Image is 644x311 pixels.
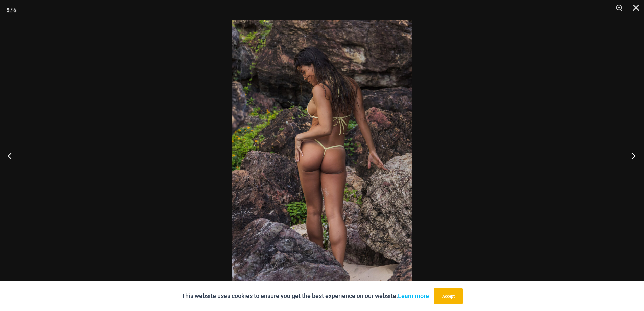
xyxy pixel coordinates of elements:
[7,5,16,15] div: 5 / 6
[182,291,429,301] p: This website uses cookies to ensure you get the best experience on our website.
[434,288,463,304] button: Accept
[619,139,644,173] button: Next
[232,20,412,291] img: That Summer Heat Wave 3063 Tri Top 4303 Micro Bottom 04
[398,292,429,299] a: Learn more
